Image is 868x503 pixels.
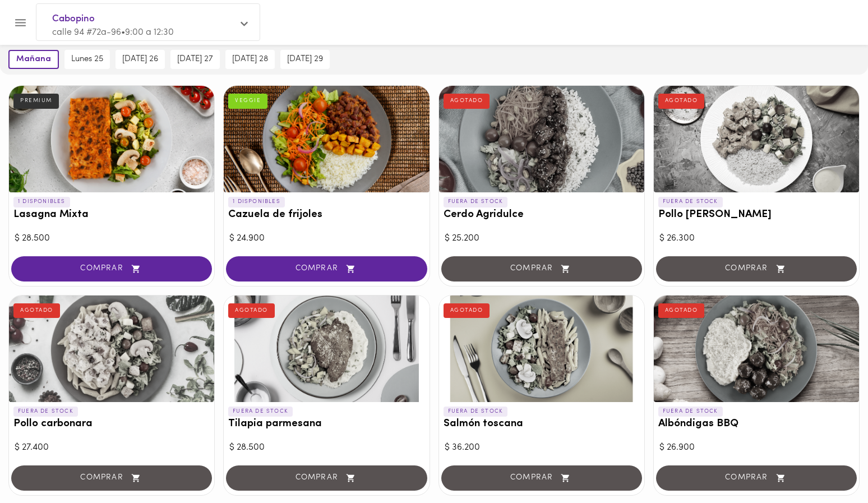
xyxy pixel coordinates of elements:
div: Albóndigas BBQ [654,296,859,402]
iframe: Messagebird Livechat Widget [803,438,857,492]
h3: Cazuela de frijoles [228,209,424,221]
h3: Albóndigas BBQ [658,418,855,430]
button: Menu [7,9,34,36]
div: $ 27.400 [15,441,209,454]
button: [DATE] 29 [280,50,330,69]
span: COMPRAR [25,264,198,274]
div: AGOTADO [444,303,490,318]
div: PREMIUM [13,94,59,108]
p: FUERA DE STOCK [658,407,723,417]
button: [DATE] 28 [225,50,275,69]
button: COMPRAR [11,256,212,282]
div: $ 36.200 [445,441,639,454]
div: AGOTADO [444,94,490,108]
h3: Pollo carbonara [13,418,210,430]
p: FUERA DE STOCK [228,407,293,417]
button: [DATE] 26 [116,50,165,69]
div: Pollo Tikka Massala [654,86,859,192]
span: lunes 25 [71,54,103,64]
button: mañana [8,50,59,69]
p: FUERA DE STOCK [658,197,723,207]
div: $ 24.900 [229,232,423,245]
span: Cabopino [52,12,233,26]
span: COMPRAR [240,264,413,274]
span: mañana [16,54,51,64]
p: FUERA DE STOCK [444,407,508,417]
div: $ 28.500 [229,441,423,454]
p: 1 DISPONIBLES [13,197,70,207]
div: Pollo carbonara [9,296,214,402]
div: Cazuela de frijoles [224,86,429,192]
span: [DATE] 27 [177,54,213,64]
h3: Pollo [PERSON_NAME] [658,209,855,221]
div: AGOTADO [228,303,275,318]
div: $ 26.300 [659,232,853,245]
div: AGOTADO [658,303,705,318]
div: Salmón toscana [439,296,644,402]
p: FUERA DE STOCK [444,197,508,207]
p: 1 DISPONIBLES [228,197,285,207]
div: $ 26.900 [659,441,853,454]
div: $ 25.200 [445,232,639,245]
button: [DATE] 27 [170,50,220,69]
span: [DATE] 29 [287,54,323,64]
h3: Salmón toscana [444,418,640,430]
h3: Tilapia parmesana [228,418,424,430]
div: VEGGIE [228,94,267,108]
h3: Cerdo Agridulce [444,209,640,221]
div: Cerdo Agridulce [439,86,644,192]
div: AGOTADO [13,303,60,318]
span: [DATE] 26 [122,54,158,64]
h3: Lasagna Mixta [13,209,210,221]
div: Lasagna Mixta [9,86,214,192]
p: FUERA DE STOCK [13,407,78,417]
button: lunes 25 [64,50,110,69]
button: COMPRAR [226,256,427,282]
div: Tilapia parmesana [224,296,429,402]
span: [DATE] 28 [232,54,268,64]
div: $ 28.500 [15,232,209,245]
div: AGOTADO [658,94,705,108]
span: calle 94 #72a-96 • 9:00 a 12:30 [52,28,174,37]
